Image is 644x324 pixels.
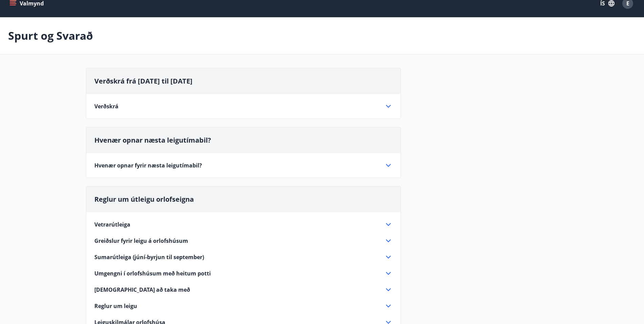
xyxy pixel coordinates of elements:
div: Umgengni í orlofshúsum með heitum potti [94,269,392,277]
span: Umgengni í orlofshúsum með heitum potti [94,270,211,277]
div: [DEMOGRAPHIC_DATA] að taka með [94,286,392,294]
span: Hvenær opnar fyrir næsta leigutímabil? [94,162,202,169]
span: Greiðslur fyrir leigu á orlofshúsum [94,237,188,245]
div: Reglur um leigu [94,302,392,310]
div: Verðskrá [94,102,392,110]
div: Greiðslur fyrir leigu á orlofshúsum [94,237,392,245]
span: Sumarútleiga (júní-byrjun til september) [94,253,204,261]
div: Hvenær opnar fyrir næsta leigutímabil? [94,161,392,169]
div: Sumarútleiga (júní-byrjun til september) [94,253,392,261]
span: Reglur um útleigu orlofseigna [94,195,194,204]
span: Vetrarútleiga [94,221,130,228]
span: Reglur um leigu [94,302,137,310]
div: Vetrarútleiga [94,220,392,229]
p: Spurt og Svarað [8,28,93,43]
span: Verðskrá [94,103,118,110]
span: [DEMOGRAPHIC_DATA] að taka með [94,286,190,293]
span: Hvenær opnar næsta leigutímabil? [94,136,211,145]
span: Verðskrá frá [DATE] til [DATE] [94,76,192,86]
